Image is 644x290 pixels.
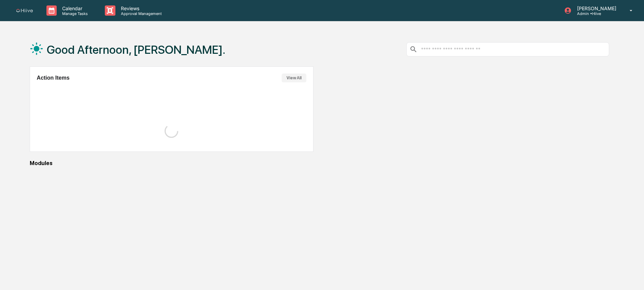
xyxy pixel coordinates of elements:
[30,160,609,166] div: Modules
[16,9,33,13] img: logo
[282,74,306,82] button: View All
[57,11,91,16] p: Manage Tasks
[47,43,225,57] h1: Good Afternoon, [PERSON_NAME].
[572,5,620,11] p: [PERSON_NAME]
[37,75,70,81] h2: Action Items
[115,5,165,11] p: Reviews
[57,5,91,11] p: Calendar
[572,11,620,16] p: Admin • Hiive
[115,11,165,16] p: Approval Management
